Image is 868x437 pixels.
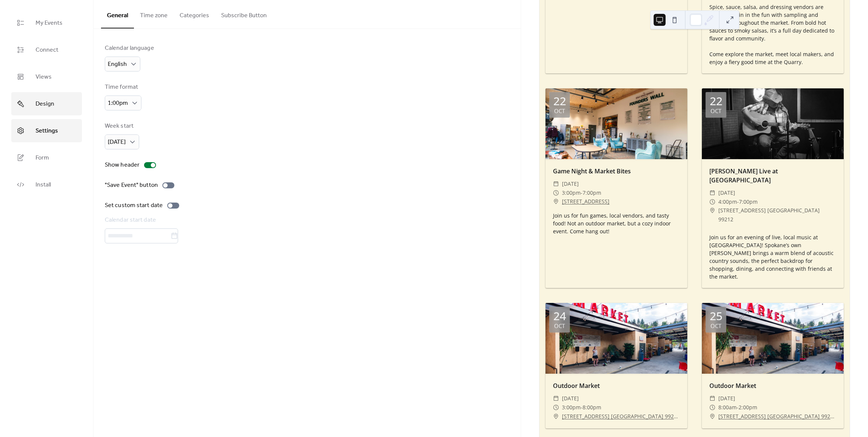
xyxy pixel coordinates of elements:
span: 1:00pm [108,97,128,109]
span: Form [36,152,49,164]
a: Install [11,173,82,196]
span: 4:00pm [718,197,737,206]
div: Time format [105,83,140,92]
div: ​ [553,412,559,421]
a: [STREET_ADDRESS] [GEOGRAPHIC_DATA] 99212 [562,412,680,421]
div: Outdoor Market [702,381,844,390]
div: Join us for an evening of live, local music at [GEOGRAPHIC_DATA]! Spokane’s own [PERSON_NAME] bri... [702,233,844,280]
div: Join us for fun games, local vendors, and tasty food! Not an outdoor market, but a cozy indoor ev... [545,212,687,235]
span: Install [36,179,51,191]
span: 8:00am [718,403,737,412]
div: Oct [710,323,721,329]
div: Show header [105,161,140,170]
span: [DATE] [718,188,735,197]
div: ​ [709,206,715,215]
a: Design [11,92,82,115]
span: [STREET_ADDRESS] [GEOGRAPHIC_DATA] 99212 [718,206,836,224]
div: Oct [554,323,565,329]
span: 7:00pm [583,188,601,197]
span: 7:00pm [739,197,758,206]
span: Design [36,98,54,110]
div: ​ [709,188,715,197]
span: 3:00pm [562,188,581,197]
div: ​ [553,403,559,412]
span: Settings [36,125,58,137]
div: ​ [553,394,559,403]
div: Outdoor Market [545,381,687,390]
div: Set custom start date [105,201,163,210]
div: ​ [709,412,715,421]
div: 25 [710,310,722,322]
div: Oct [554,108,565,114]
span: - [581,403,583,412]
span: 2:00pm [739,403,757,412]
div: 22 [553,95,566,107]
span: My Events [36,17,62,29]
div: ​ [553,179,559,188]
a: [STREET_ADDRESS] [562,197,609,206]
div: 24 [553,310,566,322]
span: 8:00pm [583,403,601,412]
span: [DATE] [108,136,126,148]
div: ​ [709,197,715,206]
div: ​ [553,188,559,197]
div: 22 [710,95,722,107]
span: - [737,403,739,412]
div: Oct [710,108,721,114]
div: "Save Event" button [105,181,158,190]
span: Views [36,71,52,83]
span: [DATE] [562,394,579,403]
div: ​ [709,403,715,412]
span: - [581,188,583,197]
div: Calendar start date [105,216,508,225]
span: [DATE] [718,394,735,403]
span: - [737,197,739,206]
a: Connect [11,38,82,61]
span: English [108,58,127,70]
div: Week start [105,122,138,131]
span: [DATE] [562,179,579,188]
a: Form [11,146,82,169]
div: ​ [553,197,559,206]
a: Views [11,65,82,88]
a: [STREET_ADDRESS] [GEOGRAPHIC_DATA] 99212 [718,412,836,421]
div: ​ [709,394,715,403]
div: Calendar language [105,44,154,53]
a: Settings [11,119,82,142]
div: [PERSON_NAME] Live at [GEOGRAPHIC_DATA] [702,167,844,185]
a: My Events [11,11,82,34]
div: Game Night & Market Bites [545,167,687,176]
span: 3:00pm [562,403,581,412]
span: Connect [36,44,58,56]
